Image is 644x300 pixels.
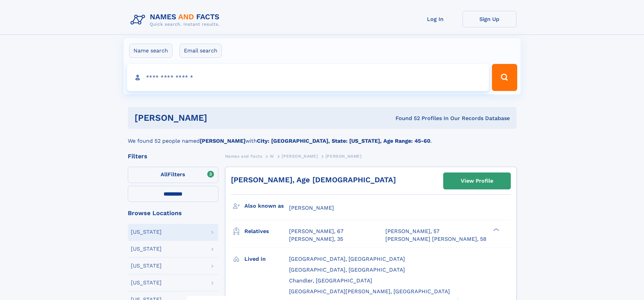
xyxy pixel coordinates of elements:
[408,11,462,27] a: Log In
[129,44,172,58] label: Name search
[128,167,218,183] label: Filters
[231,176,396,184] a: [PERSON_NAME], Age [DEMOGRAPHIC_DATA]
[289,267,405,273] span: [GEOGRAPHIC_DATA], [GEOGRAPHIC_DATA]
[200,138,245,144] b: [PERSON_NAME]
[128,153,218,159] div: Filters
[289,288,450,295] span: [GEOGRAPHIC_DATA][PERSON_NAME], [GEOGRAPHIC_DATA]
[225,152,262,160] a: Names and Facts
[128,11,225,29] img: Logo Names and Facts
[161,171,168,178] span: All
[128,129,517,145] div: We found 52 people named with .
[282,152,318,160] a: [PERSON_NAME]
[128,210,218,216] div: Browse Locations
[385,228,439,235] a: [PERSON_NAME], 57
[131,263,162,269] div: [US_STATE]
[180,44,222,58] label: Email search
[289,205,334,211] span: [PERSON_NAME]
[244,253,289,265] h3: Lived in
[385,235,486,243] a: [PERSON_NAME] [PERSON_NAME], 58
[131,229,162,235] div: [US_STATE]
[127,64,489,91] input: search input
[282,154,318,159] span: [PERSON_NAME]
[492,228,500,232] div: ❯
[135,114,302,122] h1: [PERSON_NAME]
[492,64,517,91] button: Search Button
[289,256,405,262] span: [GEOGRAPHIC_DATA], [GEOGRAPHIC_DATA]
[270,154,274,159] span: W
[244,226,289,237] h3: Relatives
[131,280,162,285] div: [US_STATE]
[244,200,289,212] h3: Also known as
[289,235,343,243] a: [PERSON_NAME], 35
[257,138,430,144] b: City: [GEOGRAPHIC_DATA], State: [US_STATE], Age Range: 45-60
[301,115,510,122] div: Found 52 Profiles In Our Records Database
[131,246,162,252] div: [US_STATE]
[326,154,362,159] span: [PERSON_NAME]
[461,173,493,189] div: View Profile
[289,277,372,284] span: Chandler, [GEOGRAPHIC_DATA]
[462,11,517,27] a: Sign Up
[289,228,343,235] a: [PERSON_NAME], 67
[270,152,274,160] a: W
[444,173,510,189] a: View Profile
